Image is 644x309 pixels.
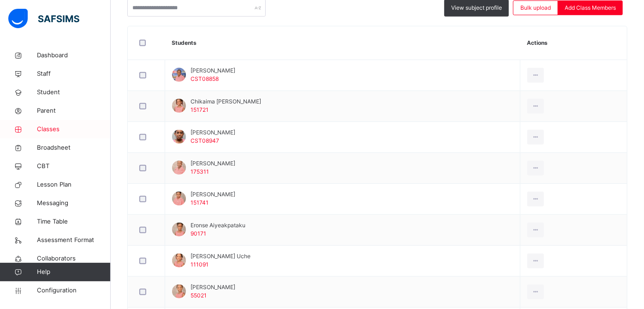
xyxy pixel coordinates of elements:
[191,199,209,206] span: 151741
[37,199,111,208] span: Messaging
[520,26,627,60] th: Actions
[37,180,111,189] span: Lesson Plan
[37,267,110,277] span: Help
[565,4,616,12] span: Add Class Members
[37,236,111,245] span: Assessment Format
[191,283,235,291] span: [PERSON_NAME]
[37,217,111,226] span: Time Table
[37,286,110,295] span: Configuration
[191,75,219,82] span: CST08858
[191,137,219,144] span: CST08947
[191,97,261,106] span: Chikaima [PERSON_NAME]
[191,252,250,261] span: [PERSON_NAME] Uche
[191,261,209,268] span: 111091
[191,168,209,175] span: 175311
[37,143,111,152] span: Broadsheet
[37,88,111,97] span: Student
[191,190,235,199] span: [PERSON_NAME]
[37,106,111,115] span: Parent
[191,292,207,299] span: 55021
[37,254,111,263] span: Collaborators
[165,26,520,60] th: Students
[37,51,111,60] span: Dashboard
[451,4,502,12] span: View subject profile
[37,162,111,171] span: CBT
[191,221,245,230] span: Eronse Aiyeakpataku
[191,128,235,137] span: [PERSON_NAME]
[37,125,111,134] span: Classes
[191,230,206,237] span: 90171
[191,67,235,75] span: [PERSON_NAME]
[191,106,209,113] span: 151721
[191,159,235,168] span: [PERSON_NAME]
[520,4,551,12] span: Bulk upload
[8,9,79,28] img: safsims
[37,69,111,79] span: Staff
